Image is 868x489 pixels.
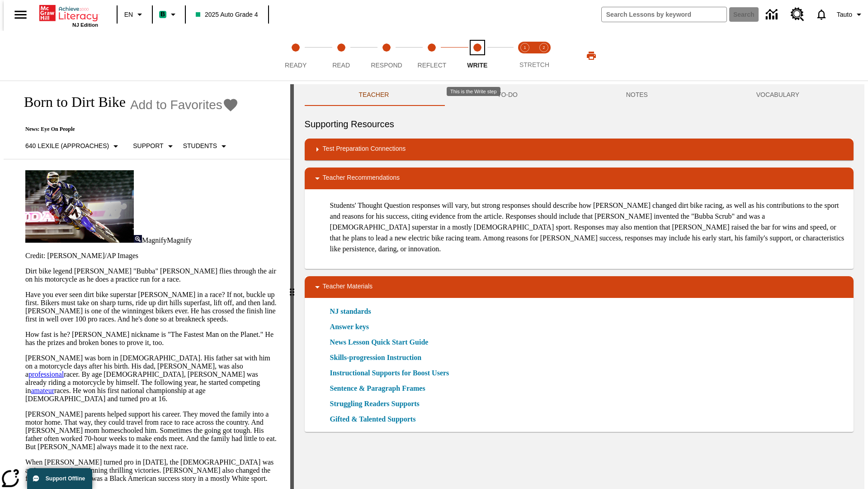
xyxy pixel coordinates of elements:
p: Dirt bike legend [PERSON_NAME] "Bubba" [PERSON_NAME] flies through the air on his motorcycle as h... [25,267,279,283]
a: Skills-progression Instruction, Will open in new browser window or tab [330,352,422,363]
button: Print [577,48,606,64]
button: VOCABULARY [702,84,854,106]
p: Test Preparation Connections [323,144,406,155]
button: Teacher [305,84,443,106]
button: Read step 2 of 5 [315,31,367,81]
button: Scaffolds, Support [129,138,179,154]
div: Teacher Materials [305,276,854,298]
p: Support [133,141,163,151]
button: Add to Favorites - Born to Dirt Bike [130,97,239,113]
img: Magnify [134,235,142,243]
span: EN [124,10,133,19]
button: Select Lexile, 640 Lexile (Approaches) [22,138,125,154]
text: 1 [524,45,526,50]
button: Write step 5 of 5 [451,31,504,81]
a: professional [28,370,64,378]
button: NOTES [572,84,702,106]
a: sensation [53,466,80,474]
a: Answer keys, Will open in new browser window or tab [330,321,369,332]
p: Students [183,141,217,151]
span: Ready [285,62,307,69]
p: How fast is he? [PERSON_NAME] nickname is "The Fastest Man on the Planet." He has the prizes and ... [25,331,279,347]
p: [PERSON_NAME] parents helped support his career. They moved the family into a motor home. That wa... [25,410,279,451]
button: Open side menu [7,1,34,28]
p: News: Eye On People [14,126,239,133]
div: Teacher Recommendations [305,168,854,189]
button: Respond step 3 of 5 [360,31,413,81]
a: amateur [31,387,54,394]
div: Instructional Panel Tabs [305,84,854,106]
span: Tauto [837,10,852,19]
div: Test Preparation Connections [305,139,854,160]
span: STRETCH [519,61,549,68]
div: activity [294,84,864,489]
button: Profile/Settings [833,6,868,23]
p: Students' Thought Question responses will vary, but strong responses should describe how [PERSON_... [330,200,846,254]
button: Language: EN, Select a language [120,6,149,23]
h1: Born to Dirt Bike [14,94,126,110]
p: Teacher Materials [323,282,373,292]
span: Add to Favorites [130,98,222,112]
span: Support Offline [46,475,85,482]
p: Have you ever seen dirt bike superstar [PERSON_NAME] in a race? If not, buckle up first. Bikers m... [25,291,279,323]
span: Magnify [167,236,192,244]
button: Support Offline [27,468,92,489]
span: Magnify [142,236,167,244]
a: News Lesson Quick Start Guide, Will open in new browser window or tab [330,337,429,348]
a: Gifted & Talented Supports [330,414,421,425]
button: Stretch Read step 1 of 2 [512,31,538,81]
a: Sentence & Paragraph Frames, Will open in new browser window or tab [330,383,425,394]
button: Reflect step 4 of 5 [406,31,458,81]
text: 2 [542,45,545,50]
button: Boost Class color is mint green. Change class color [156,6,182,23]
button: Ready step 1 of 5 [269,31,322,81]
a: Notifications [810,3,833,26]
p: Credit: [PERSON_NAME]/AP Images [25,252,279,260]
p: [PERSON_NAME] was born in [DEMOGRAPHIC_DATA]. His father sat with him on a motorcycle days after ... [25,354,279,403]
span: Respond [371,62,402,69]
a: NJ standards [330,306,377,317]
span: NJ Edition [72,22,98,28]
button: Select Student [179,138,233,154]
button: Stretch Respond step 2 of 2 [531,31,557,81]
div: reading [4,84,290,484]
p: 640 Lexile (Approaches) [25,141,109,151]
a: Struggling Readers Supports [330,398,425,409]
p: Teacher Recommendations [323,173,400,184]
a: Data Center [760,2,785,27]
span: Write [467,62,487,69]
a: Resource Center, Will open in new tab [785,2,810,27]
span: Read [332,62,350,69]
span: B [160,9,165,20]
h6: Supporting Resources [305,117,854,131]
div: Press Enter or Spacebar and then press right and left arrow keys to move the slider [290,84,294,489]
span: 2025 Auto Grade 4 [196,10,258,19]
div: Home [39,3,98,28]
input: search field [602,7,726,22]
span: Reflect [418,62,447,69]
div: This is the Write step [447,87,500,96]
button: TO-DO [443,84,572,106]
img: Motocross racer James Stewart flies through the air on his dirt bike. [25,170,134,243]
a: Instructional Supports for Boost Users, Will open in new browser window or tab [330,368,449,379]
p: When [PERSON_NAME] turned pro in [DATE], the [DEMOGRAPHIC_DATA] was an instant , winning thrillin... [25,458,279,483]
